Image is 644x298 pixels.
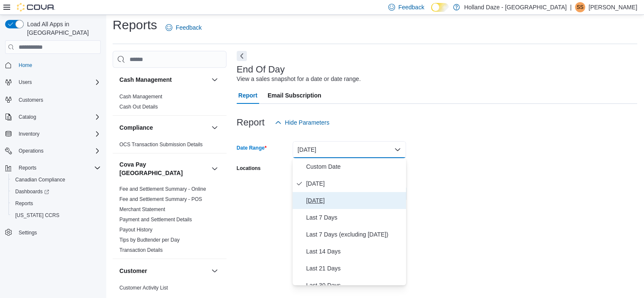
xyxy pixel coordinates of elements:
a: Dashboards [12,187,53,197]
a: Customer Activity List [119,285,168,291]
span: Reports [12,198,101,209]
a: Fee and Settlement Summary - Online [119,186,206,192]
div: Shawn S [575,2,585,12]
span: Last 30 Days [306,280,403,290]
span: Washington CCRS [12,210,101,220]
span: SS [577,2,583,12]
span: Last 14 Days [306,246,403,256]
span: Feedback [398,3,424,11]
span: Payout History [119,226,152,233]
span: Fee and Settlement Summary - POS [119,196,202,203]
button: Customers [2,93,104,106]
button: [DATE] [293,141,406,158]
span: [DATE] [306,195,403,206]
a: Transaction Details [119,247,163,253]
button: Users [15,77,35,87]
button: Customer [210,266,220,276]
a: Home [15,60,36,70]
span: Last 21 Days [306,263,403,273]
span: [US_STATE] CCRS [15,212,59,219]
a: Fee and Settlement Summary - POS [119,196,202,202]
div: Cova Pay [GEOGRAPHIC_DATA] [113,184,227,259]
span: Customers [19,97,43,103]
h3: Customer [119,267,147,275]
span: Home [19,62,32,69]
button: Catalog [15,112,39,122]
span: Feedback [176,23,202,32]
button: Canadian Compliance [8,174,104,186]
label: Locations [237,165,261,172]
span: Home [15,60,101,70]
h3: End Of Day [237,64,285,75]
span: Catalog [19,114,36,120]
span: Inventory [15,129,101,139]
span: Settings [15,227,101,238]
button: Hide Parameters [271,114,333,131]
button: Cova Pay [GEOGRAPHIC_DATA] [119,160,208,177]
nav: Complex example [5,56,101,261]
button: Operations [15,146,47,156]
span: Canadian Compliance [15,176,65,183]
button: Inventory [15,129,43,139]
a: Cash Management [119,94,162,100]
span: Users [15,77,101,87]
span: Catalog [15,112,101,122]
a: Feedback [162,19,205,36]
a: [US_STATE] CCRS [12,210,63,220]
a: Payment and Settlement Details [119,217,192,223]
span: Reports [15,163,101,173]
button: Settings [2,226,104,239]
img: Cova [17,3,55,11]
button: Home [2,59,104,71]
a: Cash Out Details [119,104,158,110]
span: Custom Date [306,162,403,172]
button: Catalog [2,111,104,123]
button: Users [2,76,104,88]
span: Canadian Compliance [12,175,101,185]
a: Canadian Compliance [12,175,69,185]
a: Reports [12,198,36,209]
button: Next [237,51,247,61]
span: Dashboards [15,188,49,195]
span: Email Subscription [268,87,321,104]
button: [US_STATE] CCRS [8,209,104,221]
h3: Compliance [119,123,153,132]
button: Cash Management [119,75,208,84]
span: Merchant Statement [119,206,165,213]
p: Holland Daze - [GEOGRAPHIC_DATA] [464,2,567,12]
span: [DATE] [306,178,403,189]
input: Dark Mode [431,3,449,12]
span: Customers [15,94,101,105]
div: Cash Management [113,92,227,115]
h1: Reports [113,17,157,33]
span: Reports [15,200,33,207]
button: Reports [8,198,104,209]
a: Settings [15,228,40,238]
div: Select listbox [293,158,406,285]
a: Tips by Budtender per Day [119,237,180,243]
a: Dashboards [8,186,104,198]
span: Dashboards [12,187,101,197]
span: Last 7 Days (excluding [DATE]) [306,229,403,240]
button: Customer [119,267,208,275]
span: Customer Activity List [119,284,168,291]
span: Transaction Details [119,247,163,253]
span: Users [19,79,32,86]
span: Report [238,87,257,104]
a: Payout History [119,227,152,233]
h3: Report [237,117,265,128]
span: Operations [15,146,101,156]
a: Customers [15,95,47,105]
button: Operations [2,145,104,157]
span: Hide Parameters [285,118,329,127]
p: | [570,2,572,12]
span: Payment and Settlement Details [119,216,192,223]
span: Cash Out Details [119,103,158,110]
span: Reports [19,164,36,171]
button: Reports [2,162,104,174]
button: Inventory [2,128,104,140]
